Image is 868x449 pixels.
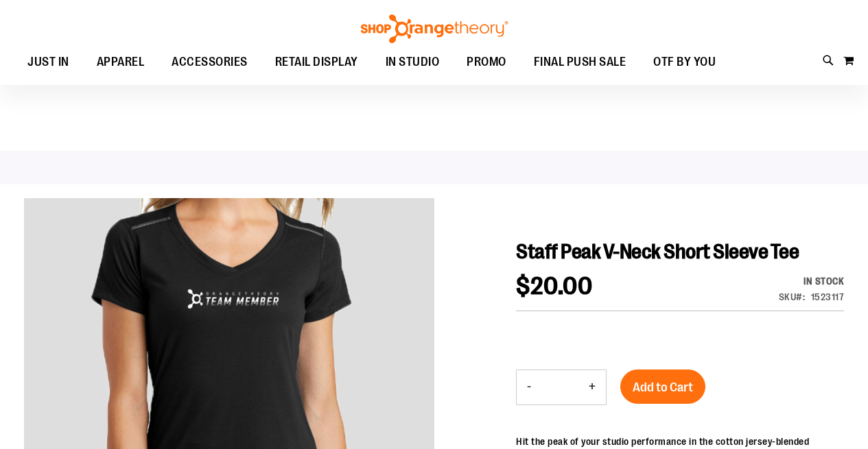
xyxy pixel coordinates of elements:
[158,47,261,78] a: ACCESSORIES
[386,47,440,77] span: IN STUDIO
[372,47,454,77] a: IN STUDIO
[534,47,626,77] span: FINAL PUSH SALE
[779,274,845,288] div: Availability
[359,14,510,43] img: Shop Orangetheory
[261,47,372,78] a: RETAIL DISPLAY
[779,291,806,302] strong: SKU
[811,290,845,304] div: 1523117
[275,47,358,77] span: RETAIL DISPLAY
[467,47,506,77] span: PROMO
[516,240,799,263] span: Staff Peak V-Neck Short Sleeve Tee
[453,47,520,78] a: PROMO
[633,380,693,395] span: Add to Cart
[520,47,640,78] a: FINAL PUSH SALE
[516,272,592,300] span: $20.00
[620,369,705,404] button: Add to Cart
[653,47,716,77] span: OTF BY YOU
[83,47,159,78] a: APPAREL
[27,47,69,77] span: JUST IN
[97,47,145,77] span: APPAREL
[172,47,248,77] span: ACCESSORIES
[640,47,729,78] a: OTF BY YOU
[14,47,83,78] a: JUST IN
[779,274,845,288] div: In stock
[541,371,578,404] input: Product quantity
[578,370,606,404] button: Increase product quantity
[517,370,541,404] button: Decrease product quantity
